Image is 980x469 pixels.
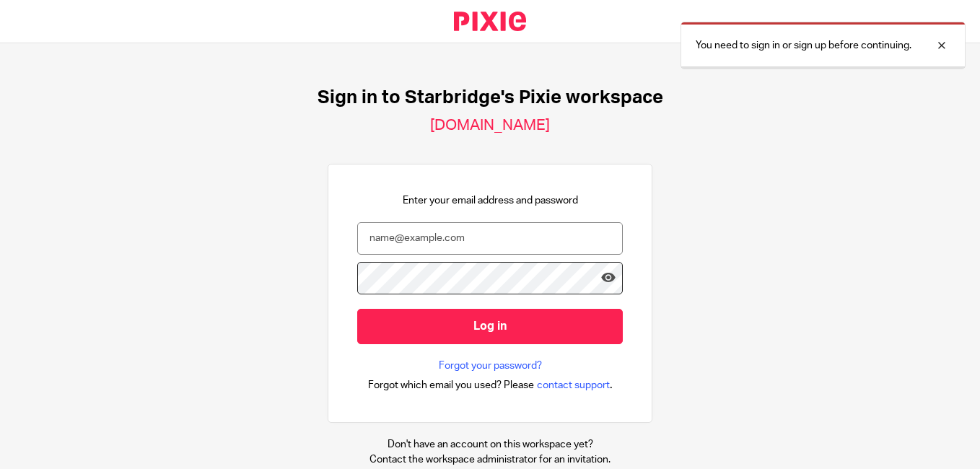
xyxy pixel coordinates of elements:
[368,378,534,393] span: Forgot which email you used? Please
[537,378,610,393] span: contact support
[318,87,663,109] h1: Sign in to Starbridge's Pixie workspace
[368,377,613,393] div: .
[403,193,578,208] p: Enter your email address and password
[439,359,542,373] a: Forgot your password?
[369,437,611,452] p: Don't have an account on this workspace yet?
[357,222,623,255] input: name@example.com
[430,116,550,135] h2: [DOMAIN_NAME]
[369,452,611,467] p: Contact the workspace administrator for an invitation.
[357,309,623,344] input: Log in
[696,38,911,53] p: You need to sign in or sign up before continuing.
